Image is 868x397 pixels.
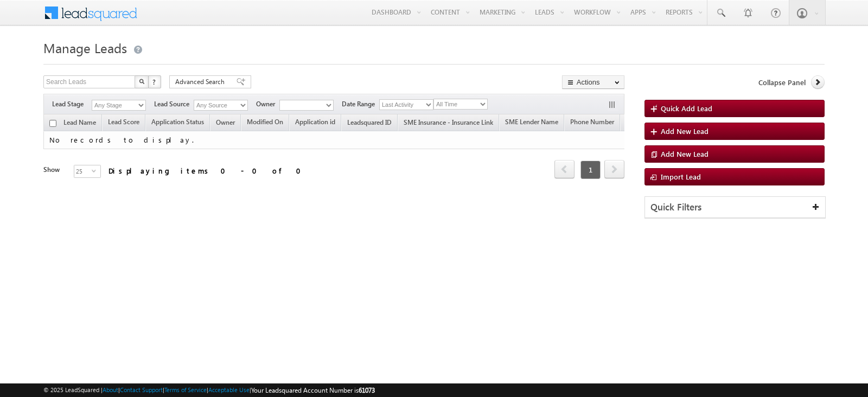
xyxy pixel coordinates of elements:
span: Advanced Search [175,77,228,87]
span: © 2025 LeadSquared | | | | | [43,385,375,395]
span: 25 [74,165,92,177]
a: Lead Name [58,117,101,131]
input: Check all records [49,120,56,127]
a: Terms of Service [164,386,207,393]
a: Acceptable Use [208,386,250,393]
a: Modified On [241,116,289,130]
span: prev [554,160,575,178]
span: SME Insurance - Insurance Link [404,118,493,126]
span: select [92,168,100,173]
span: ? [152,77,157,86]
a: Application id [290,116,341,130]
div: Show [43,165,65,175]
span: Add New Lead [661,126,709,136]
span: Quick Add Lead [661,104,712,113]
a: Contact Support [120,386,163,393]
div: Displaying items 0 - 0 of 0 [108,164,308,177]
span: next [604,160,624,178]
span: Modified On [247,118,283,126]
div: Quick Filters [645,197,825,218]
a: Phone Number [565,116,620,130]
span: Collapse Panel [758,78,806,87]
span: Lead Score [108,118,139,126]
td: No records to display. [43,131,654,149]
span: 1 [580,161,601,179]
a: About [103,386,118,393]
span: Application Status [151,118,204,126]
span: Actions [621,116,653,130]
span: Date Range [342,99,379,109]
span: SME Lender Name [505,118,558,126]
span: Owner [216,118,235,126]
span: Manage Leads [43,39,127,56]
img: Search [139,79,144,84]
a: Lead Score [103,116,145,130]
span: Lead Stage [52,99,92,109]
a: prev [554,161,575,178]
a: Application Status [146,116,209,130]
span: Import Lead [661,172,701,181]
span: Phone Number [570,118,614,126]
a: Leadsquared ID [342,117,397,131]
span: 61073 [359,386,375,394]
span: Your Leadsquared Account Number is [251,386,375,394]
a: next [604,161,624,178]
a: SME Lender Name [500,116,564,130]
span: Add New Lead [661,149,709,158]
button: ? [148,75,161,88]
span: Lead Source [154,99,194,109]
span: Application id [295,118,335,126]
span: Owner [256,99,279,109]
button: Actions [562,75,624,89]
